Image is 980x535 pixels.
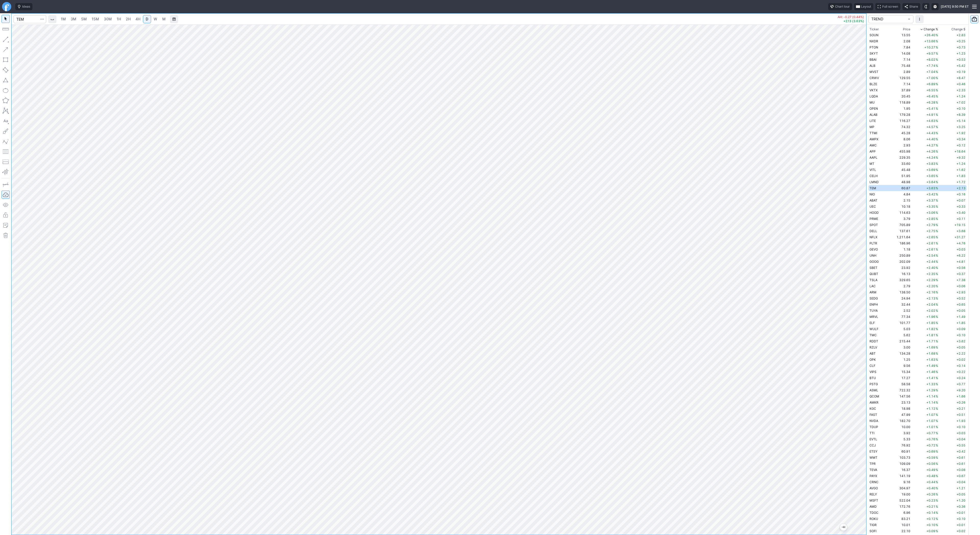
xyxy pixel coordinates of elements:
span: W [154,17,157,21]
span: +3.64 [926,180,938,184]
span: % [935,217,938,221]
span: +1.92 [957,131,965,135]
span: +3.25 [957,125,965,129]
td: 1.95 [889,105,911,111]
span: +6.55 [926,88,938,92]
button: Hide drawings [2,201,10,209]
span: % [935,192,938,196]
span: % [935,162,938,166]
span: +13.66 [924,39,938,43]
span: % [935,70,938,74]
span: +2.79 [926,223,938,227]
td: 8.06 [889,136,911,142]
span: % [935,198,938,202]
span: % [935,45,938,49]
span: 1M [61,17,66,21]
td: 329.65 [889,277,911,283]
span: % [935,205,938,208]
a: D [143,15,151,23]
span: +6.89 [926,82,938,86]
span: % [935,119,938,123]
span: 5M [81,17,87,21]
button: Share [902,3,920,10]
button: Layout [854,3,873,10]
span: +1.24 [957,162,965,166]
span: SKYT [869,52,878,55]
span: % [935,94,938,98]
button: Add note [2,221,10,229]
span: % [935,88,938,92]
span: +2.13 [957,186,965,190]
span: % [935,58,938,61]
td: 7.14 [889,81,911,87]
span: NIO [869,192,875,196]
button: Fibonacci retracements [2,147,10,156]
button: Drawing mode: Single [2,180,10,189]
span: +0.56 [957,266,965,270]
a: 15M [89,15,101,23]
span: 1H [117,17,121,21]
td: 32.44 [889,301,911,307]
td: 1.18 [889,246,911,252]
span: ABAT [869,198,877,202]
span: +0.07 [957,198,965,202]
span: % [935,168,938,172]
span: +5.42 [957,64,965,68]
a: W [151,15,160,23]
span: 3M [71,17,76,21]
td: 2.93 [889,142,911,148]
span: OPEN [869,107,878,110]
span: LQDA [869,94,878,98]
span: +2.61 [926,247,938,251]
span: +2.16 [926,290,938,294]
span: +3.83 [926,162,938,166]
span: 2H [126,17,131,21]
span: +3.65 [926,174,938,178]
span: +0.10 [957,107,965,110]
span: BBAI [869,58,876,61]
span: Layout [861,4,871,9]
span: +0.73 [957,45,965,49]
span: % [935,143,938,147]
span: +1.72 [957,180,965,184]
span: DELL [869,229,877,233]
span: % [935,113,938,117]
span: % [935,52,938,55]
span: TREND [871,17,905,22]
span: +0.52 [957,296,965,300]
button: Settings [932,3,939,10]
span: M [162,17,166,21]
span: CRWV [869,76,879,80]
span: AMC [869,143,877,147]
button: Interval [48,15,56,23]
span: +7.04 [926,70,938,74]
td: 60.87 [889,185,911,191]
span: % [935,76,938,80]
button: portfolio-watchlist-select [868,15,913,23]
span: UNH [869,254,876,257]
td: 2.79 [889,283,911,289]
span: +4.26 [926,150,938,153]
button: Text [2,117,10,125]
a: 30M [102,15,114,23]
td: 1,211.64 [889,234,911,240]
span: +2.35 [926,272,938,276]
span: SBET [869,266,877,270]
td: 250.89 [889,252,911,258]
span: MVST [869,70,878,74]
span: +4.27 [926,143,938,147]
span: % [935,107,938,110]
span: NFLX [869,235,877,239]
span: VKTX [869,88,878,92]
span: AAPL [869,156,877,159]
span: +2.83 [957,33,965,37]
span: +2.54 [926,254,938,257]
span: % [935,33,938,37]
td: 16.13 [889,271,911,277]
button: Chart tour [828,3,852,10]
td: 118.89 [889,99,911,105]
button: Toggle dark mode [922,3,929,10]
span: NXDR [869,39,878,43]
td: 7.84 [889,44,911,50]
button: Range [170,15,178,23]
